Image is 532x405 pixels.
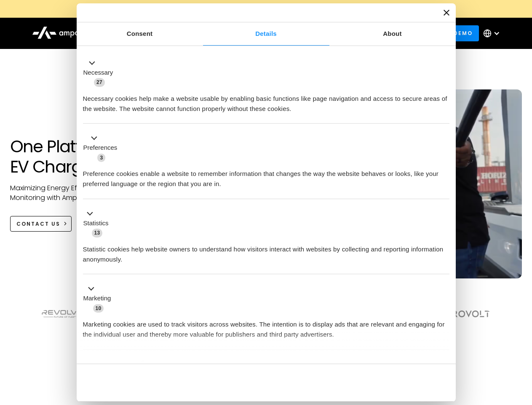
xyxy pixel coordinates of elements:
[444,10,449,16] button: Close banner
[83,162,449,189] div: Preference cookies enable a website to remember information that changes the way the website beha...
[92,229,103,237] span: 13
[83,208,114,238] button: Statistics (13)
[83,294,111,303] label: Marketing
[83,359,152,370] button: Unclassified (2)
[329,22,456,46] a: About
[83,68,113,78] label: Necessary
[203,22,329,46] a: Details
[83,133,123,163] button: Preferences (3)
[440,310,490,317] img: Aerovolt Logo
[83,284,116,313] button: Marketing (10)
[139,360,147,369] span: 2
[83,143,118,153] label: Preferences
[10,184,170,202] p: Maximizing Energy Efficiency, Uptime, and 24/7 Monitoring with Ampcontrol Solutions
[77,22,203,46] a: Consent
[83,87,449,114] div: Necessary cookies help make a website usable by enabling basic functions like page navigation and...
[97,154,105,162] span: 3
[83,313,449,340] div: Marketing cookies are used to track visitors across websites. The intention is to display ads tha...
[16,220,60,228] div: CONTACT US
[10,136,170,177] h1: One Platform for EV Charging Hubs
[328,370,449,395] button: Okay
[83,219,109,228] label: Statistics
[83,58,118,87] button: Necessary (27)
[94,78,105,86] span: 27
[10,216,72,232] a: CONTACT US
[77,4,456,13] a: New Webinars: Register to Upcoming WebinarsREGISTER HERE
[93,304,104,313] span: 10
[83,238,449,265] div: Statistic cookies help website owners to understand how visitors interact with websites by collec...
